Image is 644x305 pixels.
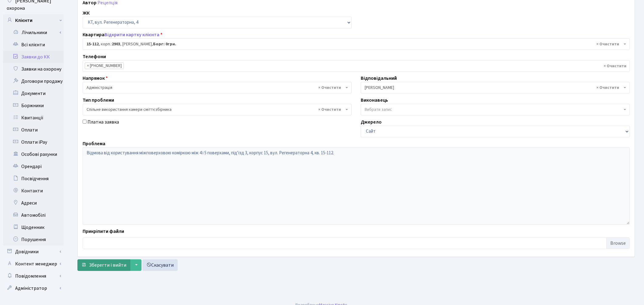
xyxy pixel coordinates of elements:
[83,140,105,147] label: Проблема
[104,31,159,38] a: Відкрити картку клієнта
[77,259,130,271] button: Зберегти і вийти
[318,85,341,91] span: Видалити всі елементи
[3,173,64,185] a: Посвідчення
[3,209,64,221] a: Автомобілі
[3,51,64,63] a: Заявки до КК
[142,259,178,271] a: Скасувати
[85,62,124,69] li: (050) 767-40-32
[112,41,120,47] b: 2903
[3,87,64,100] a: Документи
[83,104,352,115] span: Спільне використання камери сміттєзбірника
[3,124,64,136] a: Оплати
[3,246,64,258] a: Довідники
[83,53,106,60] label: Телефони
[7,26,64,39] a: Лічильники
[83,82,352,93] span: Адміністрація
[361,75,397,82] label: Відповідальний
[87,41,622,47] span: <b>15-112</b>, корп.: <b>2903</b>, Дурова Аліна Іванівна, <b>Борг: 0грн.</b>
[3,233,64,246] a: Порушення
[361,96,388,104] label: Виконавець
[87,41,99,47] b: 15-112
[604,63,626,69] span: Видалити всі елементи
[365,85,622,91] span: Котенко К. Л.
[87,107,344,113] span: Спільне використання камери сміттєзбірника
[87,63,89,69] span: ×
[3,136,64,148] a: Оплати iPay
[361,82,630,93] span: Котенко К. Л.
[83,31,162,38] label: Квартира
[596,85,619,91] span: Видалити всі елементи
[3,185,64,197] a: Контакти
[3,160,64,173] a: Орендарі
[318,107,341,113] span: Видалити всі елементи
[83,228,124,235] label: Прикріпити файли
[3,100,64,112] a: Боржники
[3,75,64,87] a: Договори продажу
[83,75,108,82] label: Напрямок
[153,41,176,47] b: Борг: 0грн.
[89,262,126,268] span: Зберегти і вийти
[596,41,619,47] span: Видалити всі елементи
[83,9,90,17] label: ЖК
[3,221,64,233] a: Щоденник
[3,14,64,26] a: Клієнти
[3,112,64,124] a: Квитанції
[361,118,382,126] label: Джерело
[3,39,64,51] a: Всі клієнти
[3,197,64,209] a: Адреси
[3,63,64,75] a: Заявки на охорону
[365,107,392,113] span: Вибрати запис
[83,147,630,225] textarea: Відмова від користування міжповерховою коміркою між 4 і 5 поверхами, під'їзд 3, корпус 15, вул. Р...
[83,38,630,50] span: <b>15-112</b>, корп.: <b>2903</b>, Дурова Аліна Іванівна, <b>Борг: 0грн.</b>
[3,148,64,160] a: Особові рахунки
[87,118,119,126] label: Платна заявка
[3,258,64,270] a: Контент менеджер
[3,270,64,282] a: Повідомлення
[3,282,64,294] a: Адміністратор
[87,85,344,91] span: Адміністрація
[83,96,114,104] label: Тип проблеми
